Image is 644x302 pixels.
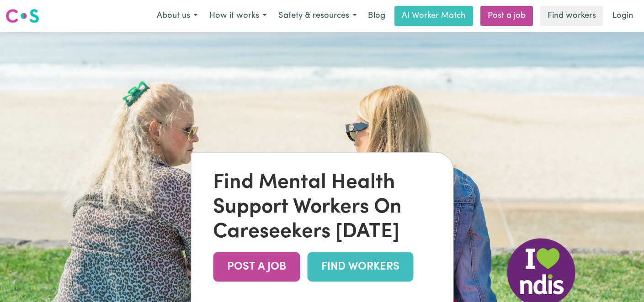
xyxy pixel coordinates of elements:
button: About us [151,6,203,26]
div: Find Mental Health Support Workers On Careseekers [DATE] [213,171,431,245]
a: Blog [362,6,391,26]
a: Post a job [480,6,533,26]
button: Safety & resources [272,6,362,26]
a: POST A JOB [213,252,300,282]
a: AI Worker Match [394,6,473,26]
iframe: Button to launch messaging window [607,266,637,295]
a: Find workers [540,6,603,26]
img: Careseekers logo [5,8,39,24]
button: How it works [203,6,272,26]
a: Login [607,6,639,26]
a: Careseekers logo [5,5,39,26]
a: FIND WORKERS [307,252,413,282]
